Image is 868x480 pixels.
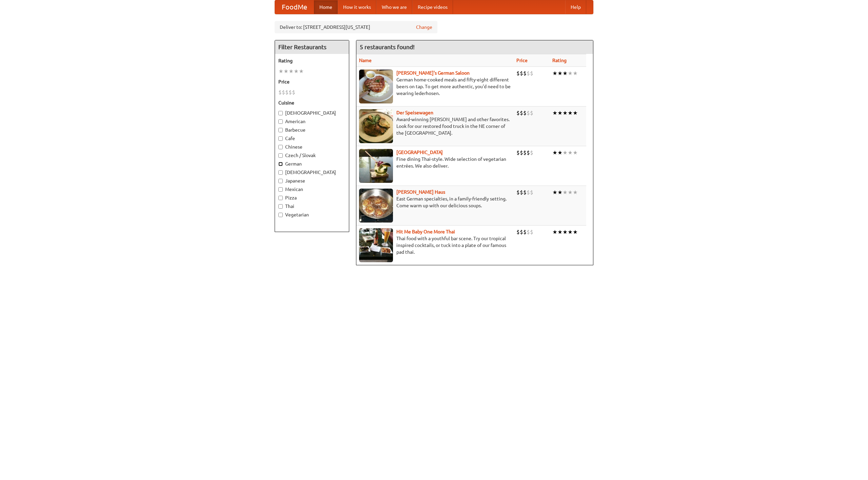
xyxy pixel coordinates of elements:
li: $ [516,149,520,156]
li: ★ [557,149,563,156]
li: $ [289,89,292,96]
li: ★ [568,109,573,117]
img: kohlhaus.jpg [359,189,393,223]
input: Barbecue [278,128,283,132]
img: satay.jpg [359,149,393,183]
a: Price [516,58,528,63]
label: American [278,118,346,125]
label: Pizza [278,194,346,201]
a: [PERSON_NAME] Haus [396,189,445,195]
li: $ [520,109,523,117]
li: ★ [283,68,289,75]
li: $ [520,189,523,196]
img: babythai.jpg [359,228,393,262]
a: Der Speisewagen [396,110,433,115]
li: ★ [552,228,557,236]
li: ★ [563,189,568,196]
label: [DEMOGRAPHIC_DATA] [278,110,346,116]
label: Czech / Slovak [278,152,346,159]
a: Help [565,0,586,14]
input: Chinese [278,145,283,149]
label: Japanese [278,177,346,184]
label: Vegetarian [278,211,346,218]
a: Home [314,0,338,14]
input: Vegetarian [278,213,283,217]
a: Recipe videos [412,0,453,14]
li: ★ [573,228,578,236]
li: $ [527,228,530,236]
li: ★ [563,70,568,77]
li: $ [527,109,530,117]
p: Award-winning [PERSON_NAME] and other favorites. Look for our restored food truck in the NE corne... [359,116,511,136]
li: $ [523,149,527,156]
label: Barbecue [278,127,346,133]
li: ★ [568,149,573,156]
li: $ [530,109,533,117]
input: Czech / Slovak [278,153,283,158]
li: $ [523,228,527,236]
li: $ [292,89,295,96]
li: $ [516,228,520,236]
li: ★ [299,68,304,75]
li: ★ [568,189,573,196]
img: speisewagen.jpg [359,109,393,143]
li: ★ [557,189,563,196]
li: ★ [278,68,283,75]
label: [DEMOGRAPHIC_DATA] [278,169,346,176]
a: [PERSON_NAME]'s German Saloon [396,70,470,76]
label: Thai [278,203,346,210]
h5: Rating [278,57,346,64]
li: $ [282,89,285,96]
img: esthers.jpg [359,70,393,103]
li: ★ [557,228,563,236]
a: Change [416,24,432,31]
p: East German specialties, in a family-friendly setting. Come warm up with our delicious soups. [359,195,511,209]
li: ★ [552,70,557,77]
li: ★ [552,109,557,117]
li: ★ [573,189,578,196]
li: ★ [563,228,568,236]
input: [DEMOGRAPHIC_DATA] [278,111,283,115]
li: $ [516,70,520,77]
a: How it works [338,0,376,14]
li: ★ [568,228,573,236]
a: Rating [552,58,567,63]
li: $ [530,228,533,236]
li: $ [527,189,530,196]
li: $ [523,70,527,77]
input: Pizza [278,196,283,200]
li: $ [516,109,520,117]
li: ★ [289,68,294,75]
h5: Price [278,78,346,85]
li: $ [530,189,533,196]
li: $ [278,89,282,96]
li: ★ [552,189,557,196]
li: $ [520,228,523,236]
label: German [278,160,346,167]
input: [DEMOGRAPHIC_DATA] [278,170,283,175]
li: $ [530,149,533,156]
ng-pluralize: 5 restaurants found! [360,44,415,50]
label: Chinese [278,143,346,150]
label: Cafe [278,135,346,142]
li: ★ [573,109,578,117]
li: $ [530,70,533,77]
p: Fine dining Thai-style. Wide selection of vegetarian entrées. We also deliver. [359,156,511,169]
li: $ [520,70,523,77]
input: American [278,119,283,124]
input: Thai [278,204,283,209]
label: Mexican [278,186,346,193]
a: [GEOGRAPHIC_DATA] [396,150,443,155]
h5: Cuisine [278,99,346,106]
li: $ [527,70,530,77]
li: $ [523,109,527,117]
input: Cafe [278,136,283,141]
p: German home-cooked meals and fifty-eight different beers on tap. To get more authentic, you'd nee... [359,76,511,97]
li: ★ [563,109,568,117]
a: Hit Me Baby One More Thai [396,229,455,234]
li: $ [527,149,530,156]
